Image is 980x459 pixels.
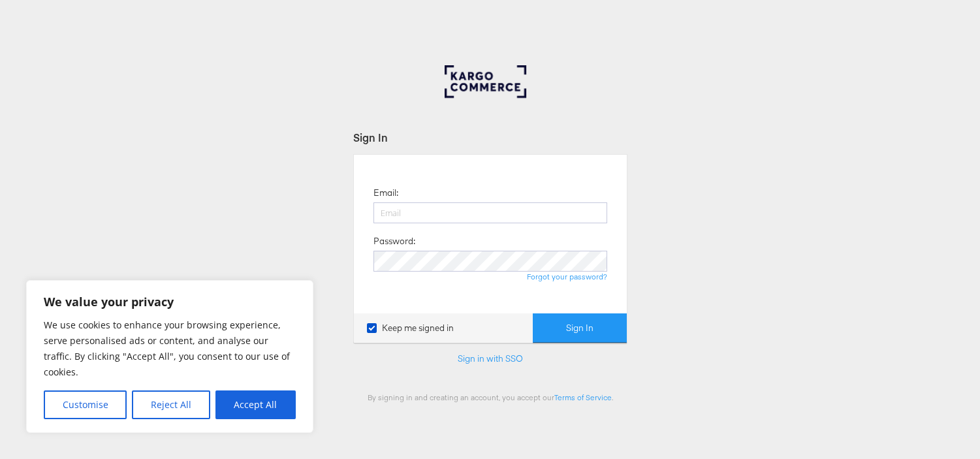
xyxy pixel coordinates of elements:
button: Reject All [132,390,210,419]
label: Password: [373,235,415,247]
button: Accept All [215,390,296,419]
input: Email [373,202,607,223]
button: Sign In [533,313,627,343]
a: Terms of Service [554,392,612,402]
div: By signing in and creating an account, you accept our . [353,392,627,402]
p: We value your privacy [44,294,296,309]
p: We use cookies to enhance your browsing experience, serve personalised ads or content, and analys... [44,317,296,380]
label: Keep me signed in [367,322,454,334]
a: Forgot your password? [527,272,607,281]
a: Sign in with SSO [458,353,523,364]
div: Sign In [353,130,627,145]
button: Customise [44,390,127,419]
label: Email: [373,187,398,199]
div: We value your privacy [26,280,313,433]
